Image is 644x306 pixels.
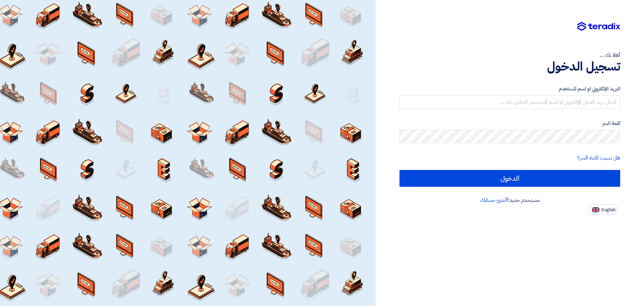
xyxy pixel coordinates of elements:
[399,95,620,109] input: أدخل بريد العمل الإلكتروني او اسم المستخدم الخاص بك ...
[399,170,620,187] input: الدخول
[399,85,620,93] label: البريد الإلكتروني او اسم المستخدم
[480,196,507,204] a: أنشئ حسابك
[399,120,620,127] label: كلمة السر
[577,22,620,31] img: Teradix logo
[592,207,599,212] img: en-US.png
[399,59,620,74] h1: تسجيل الدخول
[577,154,620,162] a: هل نسيت كلمة السر؟
[399,51,620,59] div: أهلا بك ...
[399,196,620,204] div: مستخدم جديد؟
[601,208,615,212] span: English
[588,204,618,215] button: English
